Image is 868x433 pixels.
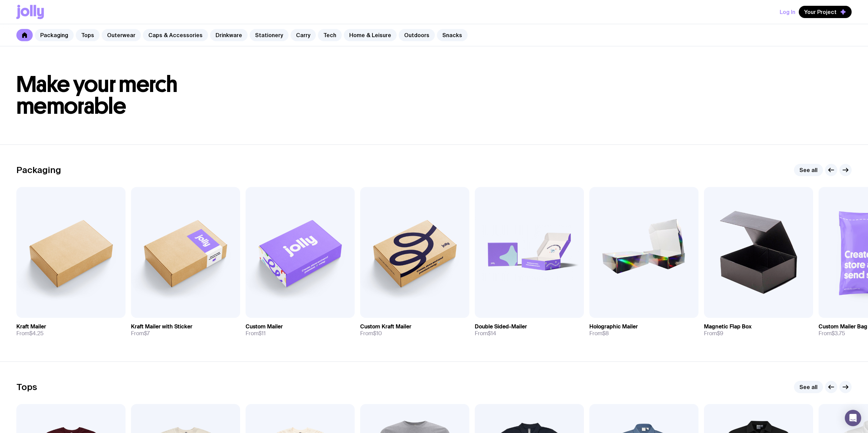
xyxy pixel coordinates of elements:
span: $10 [373,330,382,337]
a: Magnetic Flap BoxFrom$9 [704,318,813,342]
a: Caps & Accessories [143,29,208,41]
a: Home & Leisure [344,29,397,41]
h3: Kraft Mailer [16,323,46,330]
h3: Kraft Mailer with Sticker [131,323,192,330]
a: Packaging [35,29,74,41]
span: $4.25 [29,330,44,337]
span: $3.75 [832,330,845,337]
a: Tops [76,29,100,41]
a: Holographic MailerFrom$8 [589,318,698,342]
h3: Magnetic Flap Box [704,323,752,330]
div: Open Intercom Messenger [845,410,861,426]
span: From [131,330,150,337]
button: Log In [780,6,795,18]
a: See all [794,381,823,393]
a: Stationery [250,29,289,41]
a: Outerwear [102,29,141,41]
a: Kraft MailerFrom$4.25 [16,318,126,342]
a: Snacks [437,29,468,41]
span: $9 [717,330,723,337]
a: Drinkware [210,29,248,41]
h2: Tops [16,382,37,392]
h3: Custom Mailer [246,323,283,330]
span: From [589,330,609,337]
a: See all [794,164,823,176]
span: From [475,330,496,337]
a: Tech [318,29,342,41]
span: From [246,330,266,337]
h3: Holographic Mailer [589,323,638,330]
span: Make your merch memorable [16,71,178,120]
span: From [16,330,44,337]
h3: Custom Mailer Bag [819,323,867,330]
h3: Double Sided-Mailer [475,323,527,330]
span: Your Project [804,9,837,15]
a: Carry [291,29,316,41]
a: Double Sided-MailerFrom$14 [475,318,584,342]
h3: Custom Kraft Mailer [360,323,411,330]
a: Custom Kraft MailerFrom$10 [360,318,469,342]
button: Your Project [799,6,852,18]
a: Outdoors [399,29,435,41]
span: $11 [259,330,266,337]
span: From [360,330,382,337]
span: $8 [602,330,609,337]
a: Kraft Mailer with StickerFrom$7 [131,318,240,342]
h2: Packaging [16,165,61,175]
span: $7 [144,330,150,337]
span: From [819,330,845,337]
span: From [704,330,723,337]
a: Custom MailerFrom$11 [246,318,355,342]
span: $14 [488,330,496,337]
